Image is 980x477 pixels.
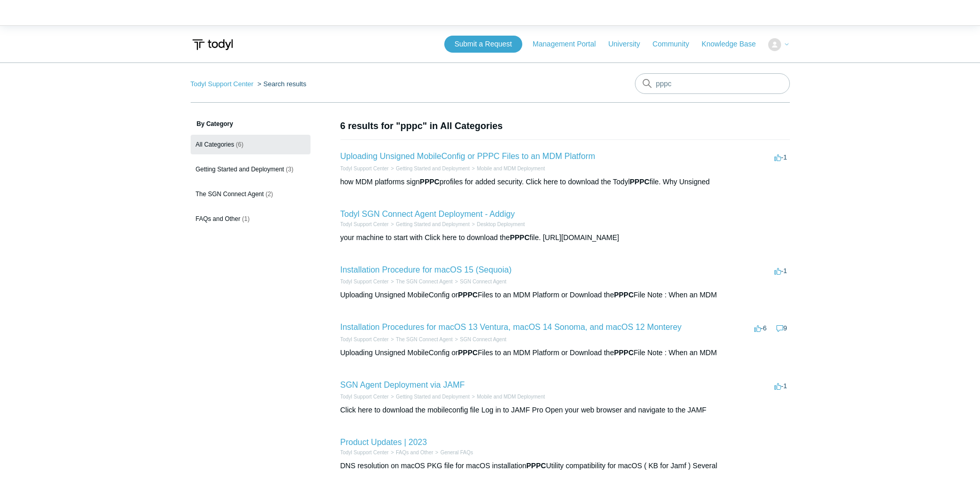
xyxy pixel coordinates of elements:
a: General FAQs [440,450,473,455]
li: Todyl Support Center [340,278,389,285]
span: FAQs and Other [196,215,241,222]
li: Search results [255,80,306,88]
div: how MDM platforms sign profiles for added security. Click here to download the Todyl file. Why Un... [340,177,790,187]
input: Search [635,73,790,94]
em: PPPC [420,178,440,186]
span: -1 [774,267,787,275]
span: (1) [242,215,250,222]
a: FAQs and Other (1) [191,209,310,229]
a: Knowledge Base [702,39,766,50]
em: PPPC [510,233,530,242]
a: All Categories (6) [191,135,310,154]
em: PPPC [614,291,633,299]
a: Todyl Support Center [340,166,389,171]
span: 9 [776,324,787,332]
a: Todyl Support Center [191,80,254,88]
h1: 6 results for "pppc" in All Categories [340,119,790,133]
a: Desktop Deployment [477,221,525,227]
span: -1 [774,382,787,390]
a: Submit a Request [444,36,522,53]
div: Uploading Unsigned MobileConfig or Files to an MDM Platform or Download the File Note : When an MDM [340,347,790,358]
em: PPPC [630,178,649,186]
span: -6 [754,324,767,332]
a: Mobile and MDM Deployment [477,394,545,400]
a: Getting Started and Deployment [396,394,470,400]
li: Todyl Support Center [340,449,389,456]
li: Todyl Support Center [191,80,256,88]
li: Getting Started and Deployment [388,165,470,172]
a: Todyl Support Center [340,221,389,227]
a: Uploading Unsigned MobileConfig or PPPC Files to an MDM Platform [340,152,596,161]
a: Todyl Support Center [340,279,389,284]
li: FAQs and Other [388,449,433,456]
li: Mobile and MDM Deployment [470,165,545,172]
li: Todyl Support Center [340,220,389,228]
a: Installation Procedures for macOS 13 Ventura, macOS 14 Sonoma, and macOS 12 Monterey [340,323,682,331]
a: Todyl Support Center [340,450,389,455]
li: The SGN Connect Agent [388,278,453,285]
em: PPPC [526,462,546,470]
div: Click here to download the mobileconfig file Log in to JAMF Pro Open your web browser and navigat... [340,405,790,416]
div: DNS resolution on macOS PKG file for macOS installation Utility compatibility for macOS ( KB for ... [340,460,790,471]
img: Todyl Support Center Help Center home page [191,35,235,54]
a: Todyl Support Center [340,337,389,342]
a: Product Updates | 2023 [340,438,427,447]
li: The SGN Connect Agent [388,336,453,343]
a: Mobile and MDM Deployment [477,166,545,171]
a: Todyl Support Center [340,394,389,400]
div: Uploading Unsigned MobileConfig or Files to an MDM Platform or Download the File Note : When an MDM [340,290,790,300]
li: Desktop Deployment [470,220,525,228]
li: Todyl Support Center [340,165,389,172]
a: SGN Connect Agent [460,279,506,284]
span: (2) [266,190,273,198]
li: Todyl Support Center [340,393,389,401]
a: University [608,39,650,50]
a: Management Portal [533,39,606,50]
a: SGN Agent Deployment via JAMF [340,380,465,389]
em: PPPC [458,348,478,357]
em: PPPC [458,291,478,299]
li: Getting Started and Deployment [388,393,470,401]
li: Todyl Support Center [340,336,389,343]
a: Todyl SGN Connect Agent Deployment - Addigy [340,210,515,218]
span: (3) [286,166,293,173]
a: Getting Started and Deployment [396,221,470,227]
li: SGN Connect Agent [453,336,506,343]
span: Getting Started and Deployment [196,166,284,173]
span: All Categories [196,141,235,148]
a: The SGN Connect Agent (2) [191,184,310,204]
span: The SGN Connect Agent [196,190,264,198]
li: General FAQs [433,449,473,456]
span: -1 [774,153,787,161]
a: The SGN Connect Agent [396,279,453,284]
h3: By Category [191,119,310,129]
a: SGN Connect Agent [460,337,506,342]
a: Getting Started and Deployment [396,166,470,171]
div: your machine to start with Click here to download the file. [URL][DOMAIN_NAME] [340,232,790,243]
a: FAQs and Other [396,450,433,455]
a: Installation Procedure for macOS 15 (Sequoia) [340,265,512,274]
a: The SGN Connect Agent [396,337,453,342]
em: PPPC [614,348,633,357]
span: (6) [236,141,244,148]
a: Getting Started and Deployment (3) [191,160,310,179]
li: Mobile and MDM Deployment [470,393,545,401]
a: Community [652,39,699,50]
li: Getting Started and Deployment [388,220,470,228]
li: SGN Connect Agent [453,278,506,285]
